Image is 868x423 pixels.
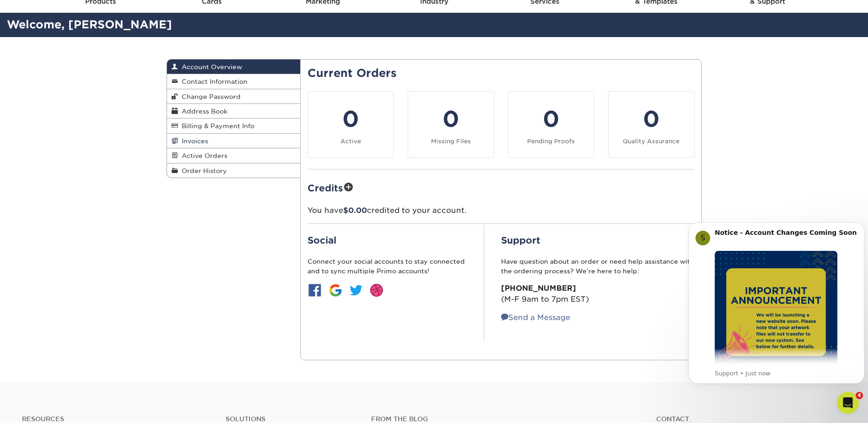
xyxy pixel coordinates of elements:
[608,91,695,158] a: 0 Quality Assurance
[328,283,343,298] img: btn-google.jpg
[307,257,468,276] p: Connect your social accounts to stay connected and to sync multiple Primo accounts!
[307,67,695,80] h2: Current Orders
[307,235,468,246] h2: Social
[178,78,248,85] span: Contact Information
[501,284,576,293] strong: [PHONE_NUMBER]
[307,283,322,298] img: btn-facebook.jpg
[614,103,689,136] div: 0
[371,415,631,423] h4: From the Blog
[414,103,488,136] div: 0
[307,180,695,195] h2: Credits
[369,283,384,298] img: btn-dribbble.jpg
[167,104,301,119] a: Address Book
[343,206,367,215] span: $0.00
[508,91,594,158] a: 0 Pending Proofs
[514,103,588,136] div: 0
[178,152,227,159] span: Active Orders
[349,283,363,298] img: btn-twitter.jpg
[178,93,241,100] span: Change Password
[167,163,301,178] a: Order History
[307,91,394,158] a: 0 Active
[501,313,570,322] a: Send a Message
[656,415,846,423] a: Contact
[2,395,78,420] iframe: Google Customer Reviews
[408,91,494,158] a: 0 Missing Files
[431,138,471,145] small: Missing Files
[527,138,575,145] small: Pending Proofs
[856,392,863,399] span: 4
[501,235,695,246] h2: Support
[226,415,357,423] h4: Solutions
[167,119,301,133] a: Billing & Payment Info
[167,60,301,74] a: Account Overview
[178,167,227,174] span: Order History
[167,89,301,104] a: Change Password
[685,209,868,398] iframe: Intercom notifications message
[178,63,242,70] span: Account Overview
[623,138,679,145] small: Quality Assurance
[340,138,361,145] small: Active
[167,134,301,148] a: Invoices
[167,74,301,89] a: Contact Information
[307,205,695,216] p: You have credited to your account.
[178,122,254,130] span: Billing & Payment Info
[178,108,227,115] span: Address Book
[313,103,388,136] div: 0
[501,283,695,305] p: (M-F 9am to 7pm EST)
[837,392,859,414] iframe: Intercom live chat
[22,415,212,423] h4: Resources
[178,137,208,145] span: Invoices
[501,257,695,276] p: Have question about an order or need help assistance with the ordering process? We’re here to help:
[167,148,301,163] a: Active Orders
